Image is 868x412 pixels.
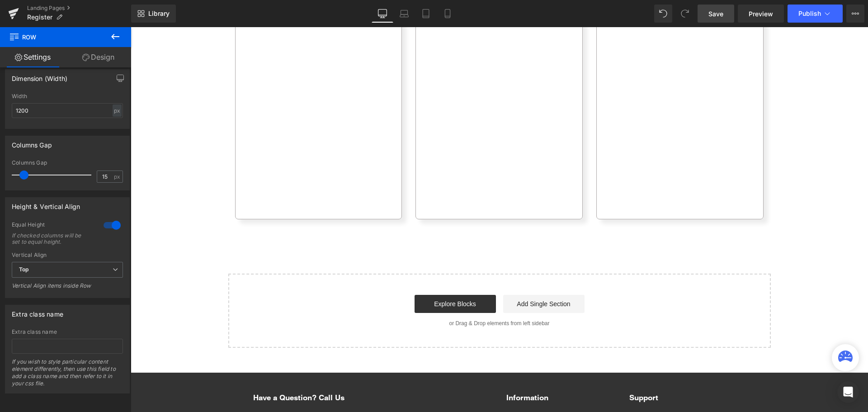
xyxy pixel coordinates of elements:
[114,174,122,180] span: px
[12,329,123,335] div: Extra class name
[12,93,123,99] div: Width
[9,27,99,47] span: Row
[12,103,123,118] input: auto
[12,282,123,295] div: Vertical Align items inside Row
[12,252,123,258] div: Vertical Align
[19,266,29,273] b: Top
[12,70,67,82] div: Dimension (Width)
[749,9,773,19] span: Preview
[12,198,80,210] div: Height & Vertical Align
[846,5,864,23] button: More
[788,5,843,23] button: Publish
[66,47,131,67] a: Design
[738,5,784,23] a: Preview
[837,381,859,403] div: Open Intercom Messenger
[373,268,454,286] a: Add Single Section
[12,221,94,231] div: Equal Height
[148,9,170,18] span: Library
[284,268,365,286] a: Explore Blocks
[415,5,437,23] a: Tablet
[376,366,418,376] p: Information
[27,14,52,21] span: Register
[123,366,214,376] p: Have a Question? Call Us
[437,5,458,23] a: Mobile
[113,104,122,117] div: px
[798,10,821,17] span: Publish
[12,305,63,318] div: Extra class name
[12,232,93,245] div: If checked columns will be set to equal height.
[372,5,393,23] a: Desktop
[12,136,52,149] div: Columns Gap
[676,5,694,23] button: Redo
[654,5,672,23] button: Undo
[12,358,123,393] div: If you wish to style particular content element differently, then use this field to add a class n...
[393,5,415,23] a: Laptop
[12,160,123,166] div: Columns Gap
[499,366,566,376] p: Support
[112,293,626,299] p: or Drag & Drop elements from left sidebar
[708,9,723,19] span: Save
[131,5,176,23] a: New Library
[27,5,131,12] a: Landing Pages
